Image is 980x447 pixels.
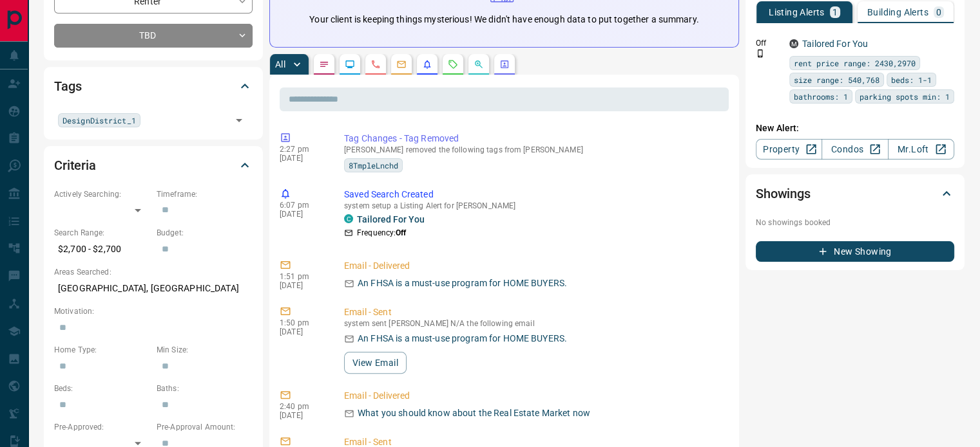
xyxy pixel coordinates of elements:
[280,145,325,154] p: 2:27 pm
[357,227,406,239] p: Frequency:
[794,73,879,86] span: size range: 540,768
[54,344,150,356] p: Home Type:
[157,227,253,239] p: Budget:
[756,122,954,135] p: New Alert:
[54,71,253,102] div: Tags
[280,281,325,290] p: [DATE]
[280,272,325,281] p: 1:51 pm
[344,259,724,273] p: Email - Delivered
[396,228,406,237] strong: Off
[794,57,916,69] span: rent price range: 2430,2970
[54,24,253,48] div: TBD
[157,344,253,356] p: Min Size:
[756,49,765,58] svg: Push Notification Only
[756,217,954,228] p: No showings booked
[499,59,510,69] svg: Agent Actions
[157,383,253,394] p: Baths:
[54,278,253,299] p: [GEOGRAPHIC_DATA], [GEOGRAPHIC_DATA]
[789,39,798,48] div: mrloft.ca
[345,59,355,69] svg: Lead Browsing Activity
[422,59,432,69] svg: Listing Alerts
[756,241,954,262] button: New Showing
[936,8,941,17] p: 0
[280,411,325,420] p: [DATE]
[344,132,724,145] p: Tag Changes - Tag Removed
[54,239,150,260] p: $2,700 - $2,700
[794,90,848,103] span: bathrooms: 1
[344,214,353,223] div: condos.ca
[448,59,458,69] svg: Requests
[802,39,868,49] a: Tailored For You
[280,154,325,163] p: [DATE]
[54,150,253,181] div: Criteria
[756,139,822,160] a: Property
[157,188,253,200] p: Timeframe:
[888,139,954,160] a: Mr.Loft
[344,389,724,403] p: Email - Delivered
[769,8,825,17] p: Listing Alerts
[358,277,567,290] p: An FHSA is a must-use program for HOME BUYERS.
[344,319,724,328] p: system sent [PERSON_NAME] N/A the following email
[62,114,136,127] span: DesignDistrict_1
[54,155,96,176] h2: Criteria
[280,327,325,336] p: [DATE]
[280,318,325,327] p: 1:50 pm
[358,332,567,345] p: An FHSA is a must-use program for HOME BUYERS.
[344,352,407,374] button: View Email
[157,421,253,433] p: Pre-Approval Amount:
[832,8,838,17] p: 1
[280,402,325,411] p: 2:40 pm
[344,188,724,201] p: Saved Search Created
[54,188,150,200] p: Actively Searching:
[821,139,888,160] a: Condos
[54,383,150,394] p: Beds:
[756,37,782,49] p: Off
[867,8,928,17] p: Building Alerts
[54,227,150,239] p: Search Range:
[54,306,253,317] p: Motivation:
[370,59,381,69] svg: Calls
[280,201,325,210] p: 6:07 pm
[54,421,150,433] p: Pre-Approved:
[474,59,484,69] svg: Opportunities
[344,145,724,154] p: [PERSON_NAME] removed the following tags from [PERSON_NAME]
[344,306,724,319] p: Email - Sent
[756,183,811,204] h2: Showings
[54,76,81,96] h2: Tags
[396,59,407,69] svg: Emails
[860,90,950,103] span: parking spots min: 1
[756,178,954,209] div: Showings
[344,201,724,210] p: system setup a Listing Alert for [PERSON_NAME]
[891,73,932,86] span: beds: 1-1
[358,406,590,420] p: What you should know about the Real Estate Market now
[349,159,398,172] span: 8TmpleLnchd
[309,13,698,26] p: Your client is keeping things mysterious! We didn't have enough data to put together a summary.
[230,111,248,129] button: Open
[275,60,285,69] p: All
[54,266,253,278] p: Areas Searched:
[357,214,425,224] a: Tailored For You
[319,59,329,69] svg: Notes
[280,210,325,219] p: [DATE]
